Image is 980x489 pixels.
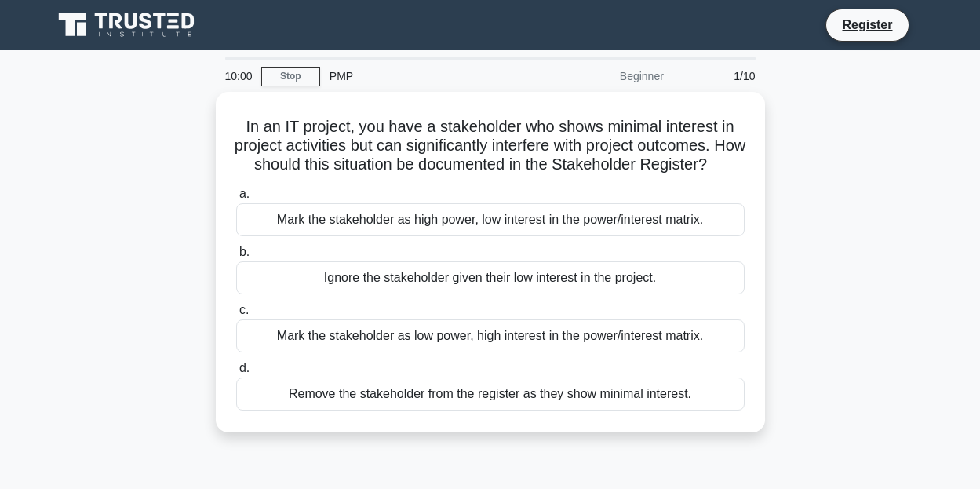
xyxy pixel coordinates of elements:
[236,378,745,411] div: Remove the stakeholder from the register as they show minimal interest.
[536,60,673,92] div: Beginner
[239,245,250,258] span: b.
[216,60,261,92] div: 10:00
[320,60,536,92] div: PMP
[832,15,902,35] a: Register
[235,117,746,175] h5: In an IT project, you have a stakeholder who shows minimal interest in project activities but can...
[236,261,745,294] div: Ignore the stakeholder given their low interest in the project.
[261,67,320,86] a: Stop
[236,319,745,352] div: Mark the stakeholder as low power, high interest in the power/interest matrix.
[239,303,249,316] span: c.
[673,60,765,92] div: 1/10
[239,187,250,200] span: a.
[239,361,250,374] span: d.
[236,203,745,236] div: Mark the stakeholder as high power, low interest in the power/interest matrix.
